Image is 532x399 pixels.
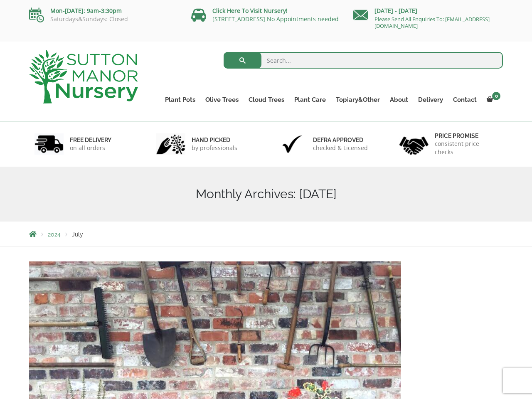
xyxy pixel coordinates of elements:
[224,52,503,69] input: Search...
[278,133,307,155] img: 3.jpg
[192,136,237,144] h6: hand picked
[399,131,429,157] img: 4.jpg
[212,7,288,15] a: Click Here To Visit Nursery!
[192,144,237,152] p: by professionals
[448,94,482,106] a: Contact
[482,94,503,106] a: 0
[29,16,179,22] p: Saturdays&Sundays: Closed
[160,94,200,106] a: Plant Pots
[413,94,448,106] a: Delivery
[353,6,503,16] p: [DATE] - [DATE]
[70,144,111,152] p: on all orders
[29,50,138,103] img: logo
[385,94,413,106] a: About
[374,15,490,30] a: Please Send All Enquiries To: [EMAIL_ADDRESS][DOMAIN_NAME]
[200,94,244,106] a: Olive Trees
[212,15,339,23] a: [STREET_ADDRESS] No Appointments needed
[313,144,368,152] p: checked & Licensed
[34,133,64,155] img: 1.jpg
[70,136,111,144] h6: FREE DELIVERY
[435,140,498,156] p: consistent price checks
[29,231,503,237] nav: Breadcrumbs
[435,132,498,140] h6: Price promise
[48,231,61,238] a: 2024
[156,133,185,155] img: 2.jpg
[29,346,401,354] a: DIY Garden Pot Decorating Ideas
[29,187,503,202] h1: Monthly Archives: [DATE]
[492,92,500,100] span: 0
[244,94,289,106] a: Cloud Trees
[29,6,179,16] p: Mon-[DATE]: 9am-3:30pm
[289,94,331,106] a: Plant Care
[331,94,385,106] a: Topiary&Other
[72,231,83,238] span: July
[313,136,368,144] h6: Defra approved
